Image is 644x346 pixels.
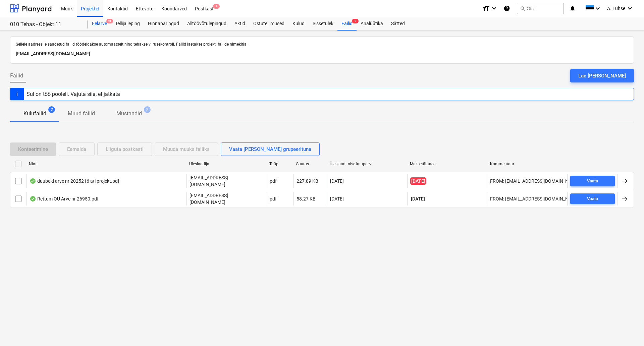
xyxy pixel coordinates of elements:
[88,17,111,31] a: Eelarve9+
[490,4,498,12] i: keyboard_arrow_down
[330,196,344,201] div: [DATE]
[116,110,142,118] p: Mustandid
[570,193,615,204] button: Vaata
[578,71,626,80] div: Lae [PERSON_NAME]
[48,106,55,113] span: 2
[587,195,598,203] div: Vaata
[30,196,36,201] div: Andmed failist loetud
[30,178,119,184] div: duubeld arve nr 2025216 atl projekt.pdf
[297,178,318,184] div: 227.89 KB
[297,196,316,201] div: 58.27 KB
[337,17,357,31] a: Failid2
[570,69,634,82] button: Lae [PERSON_NAME]
[221,142,320,156] button: Vaata [PERSON_NAME] grupeerituna
[520,6,525,11] span: search
[29,162,184,166] div: Nimi
[288,17,309,31] a: Kulud
[490,162,565,166] div: Kommentaar
[387,17,409,31] a: Sätted
[106,19,113,23] span: 9+
[610,314,644,346] div: Vestlusvidin
[30,178,36,184] div: Andmed failist loetud
[190,192,264,206] p: [EMAIL_ADDRESS][DOMAIN_NAME]
[410,177,426,185] span: [DATE]
[111,17,144,31] a: Tellija leping
[503,4,510,12] i: Abikeskus
[569,4,576,12] i: notifications
[270,196,277,201] div: pdf
[269,162,291,166] div: Tüüp
[357,17,387,31] a: Analüütika
[352,19,359,23] span: 2
[249,17,288,31] a: Ostutellimused
[16,42,628,47] p: Sellele aadressile saadetud failid töödeldakse automaatselt ning tehakse viirusekontroll. Failid ...
[270,178,277,184] div: pdf
[229,145,311,154] div: Vaata [PERSON_NAME] grupeerituna
[482,4,490,12] i: format_size
[626,4,634,12] i: keyboard_arrow_down
[190,174,264,188] p: [EMAIL_ADDRESS][DOMAIN_NAME]
[189,162,264,166] div: Üleslaadija
[517,3,564,14] button: Otsi
[309,17,337,31] a: Sissetulek
[570,176,615,186] button: Vaata
[144,17,183,31] a: Hinnapäringud
[410,195,426,202] span: [DATE]
[16,50,628,58] p: [EMAIL_ADDRESS][DOMAIN_NAME]
[607,6,625,11] span: A. Luhse
[337,17,357,31] div: Failid
[296,162,324,166] div: Suurus
[88,17,111,31] div: Eelarve
[68,110,95,118] p: Muud failid
[183,17,230,31] a: Alltöövõtulepingud
[23,110,46,118] p: Kulufailid
[213,4,220,9] span: 4
[594,4,602,12] i: keyboard_arrow_down
[330,178,344,184] div: [DATE]
[410,162,485,166] div: Maksetähtaeg
[10,21,80,28] div: 010 Tehas - Objekt 11
[10,72,23,80] span: Failid
[26,91,120,97] div: Sul on töö pooleli. Vajuta siia, et jätkata
[610,314,644,346] iframe: Chat Widget
[144,106,151,113] span: 2
[587,177,598,185] div: Vaata
[30,196,99,201] div: Rettum OÜ Arve nr 26950.pdf
[330,162,405,166] div: Üleslaadimise kuupäev
[230,17,249,31] a: Aktid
